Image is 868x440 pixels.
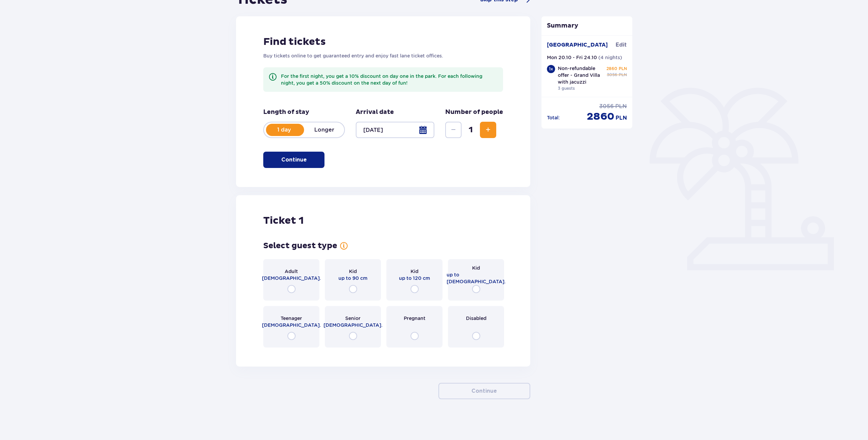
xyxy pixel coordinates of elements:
[463,125,479,135] span: 1
[263,214,304,227] p: Ticket 1
[263,52,503,59] p: Buy tickets online to get guaranteed entry and enjoy fast lane ticket offices.
[547,65,555,73] div: 1 x
[264,126,304,134] p: 1 day
[338,275,367,282] p: up to 90 cm
[547,114,560,121] p: Total :
[281,73,498,86] div: For the first night, you get a 10% discount on day one in the park. For each following night, you...
[304,126,344,134] p: Longer
[466,315,486,322] p: Disabled
[599,103,614,110] p: 3056
[616,114,627,122] p: PLN
[480,122,496,138] button: Increase
[547,54,597,61] p: Mon 20.10 - Fri 24.10
[285,268,298,275] p: Adult
[263,108,345,116] p: Length of stay
[323,322,383,328] p: [DEMOGRAPHIC_DATA].
[616,41,627,49] a: Edit
[445,108,503,116] p: Number of people
[281,315,302,322] p: Teenager
[558,85,575,91] p: 3 guests
[404,315,425,322] p: Pregnant
[345,315,361,322] p: Senior
[541,22,633,30] p: Summary
[263,152,324,168] button: Continue
[619,66,627,72] p: PLN
[472,265,480,271] p: Kid
[607,72,617,78] p: 3056
[558,65,604,85] p: Non-refundable offer - Grand Villa with jacuzzi
[587,110,614,123] p: 2860
[356,108,394,116] p: Arrival date
[615,103,627,110] p: PLN
[399,275,430,282] p: up to 120 cm
[445,122,462,138] button: Decrease
[263,241,337,251] p: Select guest type
[447,271,506,285] p: up to [DEMOGRAPHIC_DATA].
[263,35,503,48] h2: Find tickets
[619,72,627,78] p: PLN
[547,41,608,49] p: [GEOGRAPHIC_DATA]
[606,66,617,72] p: 2860
[262,275,321,282] p: [DEMOGRAPHIC_DATA].
[281,156,307,164] p: Continue
[349,268,357,275] p: Kid
[411,268,418,275] p: Kid
[262,322,321,328] p: [DEMOGRAPHIC_DATA].
[438,383,530,399] button: Continue
[471,387,497,395] p: Continue
[598,54,622,61] p: ( 4 nights )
